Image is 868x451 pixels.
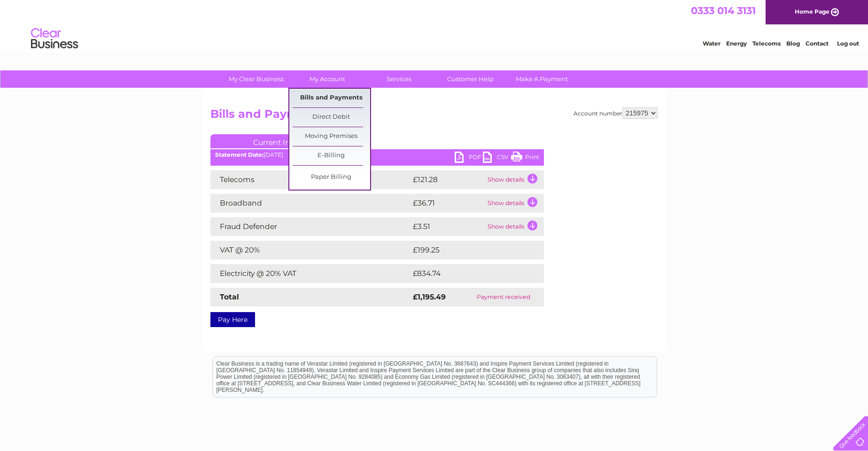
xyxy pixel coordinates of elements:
a: Customer Help [432,70,509,88]
td: Show details [485,194,544,213]
a: Moving Premises [293,127,370,146]
b: Statement Date: [215,151,263,158]
a: Log out [837,40,859,47]
img: logo.png [31,24,78,53]
a: PDF [455,152,483,165]
div: Clear Business is a trading name of Verastar Limited (registered in [GEOGRAPHIC_DATA] No. 3667643... [213,5,657,46]
a: 0333 014 3131 [691,5,756,16]
a: My Clear Business [217,70,295,88]
a: Bills and Payments [293,89,370,107]
a: Telecoms [752,40,781,47]
h2: Bills and Payments [210,107,658,125]
td: Show details [485,217,544,236]
strong: Total [220,292,239,301]
a: Contact [806,40,829,47]
strong: £1,195.49 [413,292,446,301]
td: £199.25 [411,241,527,260]
td: Fraud Defender [210,217,411,236]
div: [DATE] [210,152,544,158]
a: Pay Here [210,312,255,327]
a: E-Billing [293,146,370,165]
a: Services [360,70,438,88]
a: Energy [726,40,747,47]
a: Direct Debit [293,108,370,127]
td: Payment received [463,288,544,306]
a: Make A Payment [503,70,581,88]
td: £36.71 [411,194,485,213]
a: Blog [786,40,800,47]
td: Electricity @ 20% VAT [210,264,411,283]
a: Print [511,152,539,165]
a: Current Invoice [210,134,351,148]
td: Telecoms [210,170,411,189]
a: Water [703,40,721,47]
td: £834.74 [411,264,527,283]
td: £121.28 [411,170,485,189]
td: Broadband [210,194,411,213]
a: My Account [289,70,366,88]
td: Show details [485,170,544,189]
td: £3.51 [411,217,485,236]
div: Account number [573,107,658,119]
td: VAT @ 20% [210,241,411,260]
a: CSV [483,152,511,165]
a: Paper Billing [293,168,370,187]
